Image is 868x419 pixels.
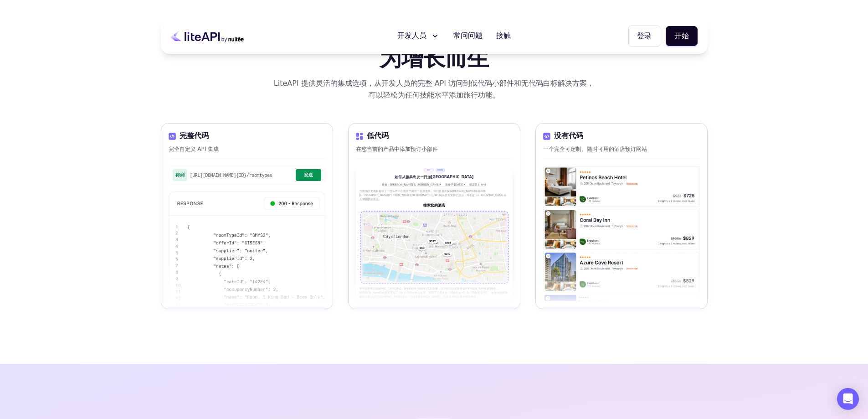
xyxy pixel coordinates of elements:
[628,26,660,47] button: 登录
[360,189,506,201] font: 伦敦的历史地标提供了一些从市中心出发的最佳一日游选择。我们更喜欢探索[PERSON_NAME]城墙和东[GEOGRAPHIC_DATA][PERSON_NAME][DEMOGRAPHIC_DAT...
[175,172,185,177] font: 得到
[543,146,647,152] font: 一个完全可定制、随时可用的酒店预订网站
[274,79,594,99] font: LiteAPI 提供灵活的集成选项，从开发人员的完整 API 访问到低代码小部件和无代码白标解决方案，可以轻松为任何技能水平添加旅行功能。
[491,27,516,45] a: 接触
[544,166,699,301] img: 酒店卡
[360,210,509,285] img: 地图占位符
[637,31,652,40] font: 登录
[380,45,489,73] font: 为增长而生
[445,183,463,186] font: 发布于 [DATE]
[247,173,272,178] font: /roomtypes
[554,131,583,141] font: 没有代码
[496,31,511,41] font: 接触
[169,191,325,343] img: API 集成
[666,26,698,46] button: 开始
[367,131,389,141] font: 低代码
[169,146,219,152] font: 完全自定义 API 集成
[304,172,313,177] font: 发送
[392,27,445,45] button: 开发人员
[395,175,474,179] font: 如何从雅典出发一日游[GEOGRAPHIC_DATA]
[837,388,859,410] div: 打开 Intercom Messenger
[360,287,508,298] font: 对于[DEMOGRAPHIC_DATA]来说，[PERSON_NAME]尤其有趣，因为你可以追随使徒[PERSON_NAME]的脚步，[PERSON_NAME]在那里度过了 18 个月的传教士生...
[543,133,550,140] img: 代码图标
[236,173,247,178] font: {ID}
[423,203,445,207] font: 搜索您的酒店
[437,169,443,171] font: 目的地
[382,183,439,186] font: 作者：[PERSON_NAME] & [PERSON_NAME]
[356,133,363,140] img: 代码图标
[397,31,426,41] font: 开发人员
[296,169,321,181] button: 发送
[674,31,689,40] font: 开始
[190,173,236,178] font: [URL][DOMAIN_NAME]
[169,133,176,140] img: 代码图标
[448,27,488,45] a: 常问问题
[469,183,486,186] font: 阅读需 8 分钟
[427,169,431,171] font: 旅行
[356,146,438,152] font: 在您当前的产品中添加预订小部件
[453,31,483,41] font: 常问问题
[180,131,209,141] font: 完整代码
